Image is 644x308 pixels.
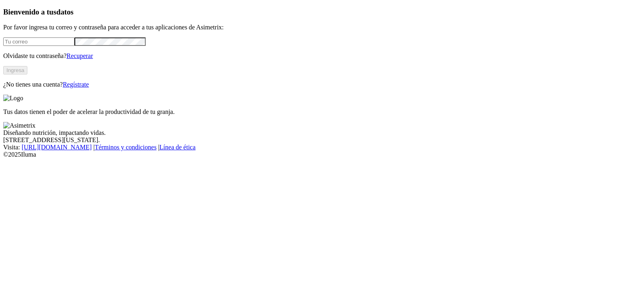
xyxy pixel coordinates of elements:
img: Logo [3,95,23,102]
a: Regístrate [63,81,89,88]
button: Ingresa [3,66,27,74]
div: © 2025 Iluma [3,151,641,158]
input: Tu correo [3,37,74,46]
div: Visita : | | [3,144,641,151]
img: Asimetrix [3,122,35,129]
p: Tus datos tienen el poder de acelerar la productividad de tu granja. [3,108,641,116]
p: Olvidaste tu contraseña? [3,52,641,60]
a: Términos y condiciones [95,144,157,151]
div: [STREET_ADDRESS][US_STATE]. [3,136,641,144]
div: Diseñando nutrición, impactando vidas. [3,129,641,136]
h3: Bienvenido a tus [3,8,641,17]
a: [URL][DOMAIN_NAME] [22,144,92,151]
p: ¿No tienes una cuenta? [3,81,641,88]
a: Línea de ética [159,144,196,151]
span: datos [56,8,74,16]
a: Recuperar [66,52,93,59]
p: Por favor ingresa tu correo y contraseña para acceder a tus aplicaciones de Asimetrix: [3,24,641,31]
